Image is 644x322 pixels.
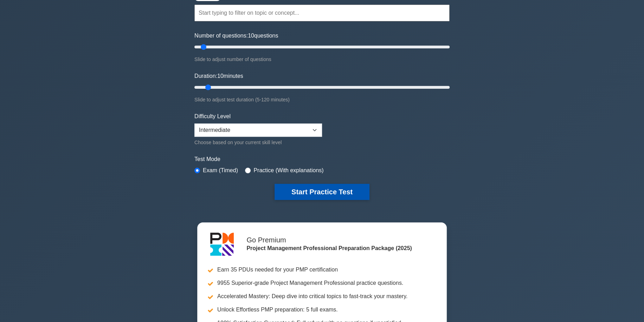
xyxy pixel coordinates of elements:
[248,33,254,39] span: 10
[217,73,224,79] span: 10
[194,72,243,80] label: Duration: minutes
[194,32,278,40] label: Number of questions: questions
[253,166,323,175] label: Practice (With explanations)
[194,95,450,104] div: Slide to adjust test duration (5-120 minutes)
[194,5,450,21] input: Start typing to filter on topic or concept...
[275,184,369,200] button: Start Practice Test
[194,112,231,121] label: Difficulty Level
[203,166,238,175] label: Exam (Timed)
[194,155,450,163] label: Test Mode
[194,55,450,63] div: Slide to adjust number of questions
[194,138,322,147] div: Choose based on your current skill level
